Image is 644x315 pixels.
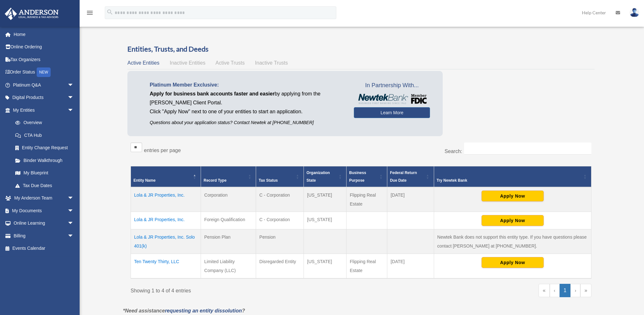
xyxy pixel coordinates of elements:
td: Ten Twenty Thirty, LLC [131,254,201,278]
td: Lola & JR Properties, Inc. Solo 401(k) [131,229,201,254]
th: Record Type: Activate to sort [201,166,256,187]
a: Learn More [354,107,430,118]
th: Business Purpose: Activate to sort [347,166,387,187]
span: arrow_drop_down [68,79,80,92]
a: Previous [550,284,560,297]
td: Lola & JR Properties, Inc. [131,187,201,212]
th: Federal Return Due Date: Activate to sort [387,166,434,187]
span: Inactive Entities [170,60,205,66]
th: Try Newtek Bank : Activate to sort [434,166,591,187]
a: Platinum Q&Aarrow_drop_down [4,79,83,91]
a: Order StatusNEW [4,66,83,79]
div: NEW [37,67,51,77]
span: Organization State [306,171,330,183]
span: Entity Name [133,178,155,183]
a: menu [86,11,94,17]
img: User Pic [630,8,639,17]
td: [US_STATE] [304,254,347,278]
a: Entity Change Request [9,142,80,154]
p: Click "Apply Now" next to one of your entities to start an application. [150,107,344,116]
a: Tax Organizers [4,53,83,66]
label: Search: [445,149,462,154]
span: Federal Return Due Date [390,171,417,183]
img: NewtekBankLogoSM.png [357,94,427,104]
a: 1 [560,284,571,297]
div: Showing 1 to 4 of 4 entries [131,284,356,295]
td: Lola & JR Properties, Inc. [131,212,201,229]
td: [DATE] [387,187,434,212]
span: Active Trusts [216,60,245,66]
td: C - Corporation [256,212,304,229]
a: My Anderson Teamarrow_drop_down [4,192,83,205]
button: Apply Now [482,191,544,201]
a: Online Ordering [4,41,83,53]
td: Newtek Bank does not support this entity type. If you have questions please contact [PERSON_NAME]... [434,229,591,254]
p: Platinum Member Exclusive: [150,80,344,89]
td: [US_STATE] [304,212,347,229]
span: Active Entities [127,60,159,66]
span: arrow_drop_down [68,104,80,117]
span: Inactive Trusts [255,60,288,66]
a: Billingarrow_drop_down [4,229,83,242]
td: Pension Plan [201,229,256,254]
a: Overview [9,116,77,129]
span: arrow_drop_down [68,192,80,205]
td: Disregarded Entity [256,254,304,278]
td: Limited Liability Company (LLC) [201,254,256,278]
i: search [106,9,113,16]
span: arrow_drop_down [68,217,80,230]
td: Flipping Real Estate [347,187,387,212]
button: Apply Now [482,257,544,268]
td: [US_STATE] [304,187,347,212]
a: Home [4,28,83,41]
span: Tax Status [259,178,278,183]
button: Apply Now [482,215,544,226]
a: Tax Due Dates [9,179,80,192]
a: Digital Productsarrow_drop_down [4,91,83,104]
a: First [539,284,550,297]
span: Record Type [204,178,226,183]
a: My Blueprint [9,167,80,179]
span: In Partnership With... [354,80,430,91]
th: Entity Name: Activate to invert sorting [131,166,201,187]
span: Apply for business bank accounts faster and easier [150,91,275,96]
td: Corporation [201,187,256,212]
a: Next [570,284,580,297]
a: Binder Walkthrough [9,154,80,167]
a: My Documentsarrow_drop_down [4,204,83,217]
label: entries per page [144,148,181,153]
a: requesting an entity dissolution [165,308,242,313]
td: Flipping Real Estate [347,254,387,278]
a: Online Learningarrow_drop_down [4,217,83,230]
td: Pension [256,229,304,254]
a: CTA Hub [9,129,80,142]
span: arrow_drop_down [68,91,80,104]
a: Last [580,284,591,297]
td: Foreign Qualification [201,212,256,229]
th: Tax Status: Activate to sort [256,166,304,187]
span: arrow_drop_down [68,204,80,217]
th: Organization State: Activate to sort [304,166,347,187]
p: Questions about your application status? Contact Newtek at [PHONE_NUMBER] [150,119,344,127]
p: by applying from the [PERSON_NAME] Client Portal. [150,89,344,107]
td: C - Corporation [256,187,304,212]
h3: Entities, Trusts, and Deeds [127,44,595,54]
em: *Need assistance ? [123,308,245,313]
a: Events Calendar [4,242,83,255]
i: menu [86,9,94,17]
td: [DATE] [387,254,434,278]
img: Anderson Advisors Platinum Portal [3,8,61,20]
span: Business Purpose [349,171,366,183]
a: My Entitiesarrow_drop_down [4,104,80,116]
span: arrow_drop_down [68,229,80,242]
div: Try Newtek Bank [437,177,582,184]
